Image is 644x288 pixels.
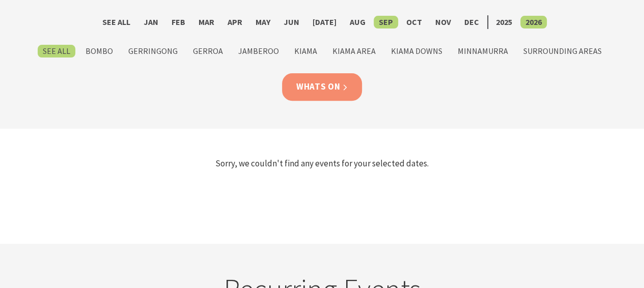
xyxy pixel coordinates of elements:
label: [DATE] [307,16,342,28]
label: Jun [278,16,304,28]
label: Kiama Area [327,45,381,57]
label: Aug [345,16,371,28]
label: Gerringong [123,45,183,57]
label: See All [38,45,75,57]
label: Kiama [289,45,322,57]
label: Surrounding Areas [518,45,607,57]
label: Gerroa [188,45,228,57]
label: See All [97,16,135,28]
label: Jamberoo [233,45,284,57]
a: Whats On [282,73,362,100]
label: 2025 [491,16,517,28]
p: Sorry, we couldn't find any events for your selected dates. [21,157,624,170]
label: Bombo [80,45,118,57]
label: Sep [374,16,398,28]
label: Feb [166,16,190,28]
label: Apr [222,16,247,28]
label: 2026 [520,16,547,28]
label: Kiama Downs [386,45,447,57]
label: May [250,16,275,28]
label: Dec [459,16,484,28]
label: Mar [193,16,219,28]
label: Jan [138,16,163,28]
label: Oct [401,16,427,28]
label: Minnamurra [453,45,513,57]
label: Nov [430,16,456,28]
